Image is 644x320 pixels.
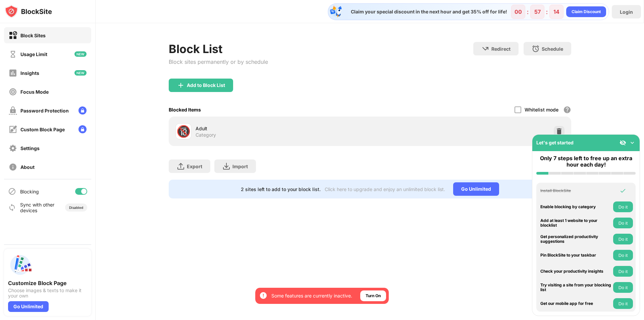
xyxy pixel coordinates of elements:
img: new-icon.svg [74,51,87,57]
div: Turn On [366,292,381,299]
img: focus-off.svg [9,88,17,96]
div: Install BlockSite [540,188,611,193]
div: Click here to upgrade and enjoy an unlimited block list. [325,186,445,192]
div: Check your productivity insights [540,269,611,274]
img: time-usage-off.svg [9,50,17,58]
div: Get personalized productivity suggestions [540,234,611,244]
div: Some features are currently inactive. [271,292,352,299]
div: Focus Mode [20,89,49,95]
div: : [544,6,549,17]
div: About [20,164,35,170]
div: Claim Discount [572,8,601,15]
img: omni-setup-toggle.svg [629,139,636,146]
img: lock-menu.svg [78,125,87,133]
div: Go Unlimited [453,182,499,196]
img: new-icon.svg [74,70,87,76]
img: insights-off.svg [9,69,17,77]
div: Add to Block List [187,83,225,88]
div: Import [232,164,248,169]
div: Block List [169,42,268,56]
div: Add at least 1 website to your blocklist [540,218,611,228]
div: Blocked Items [169,107,201,112]
div: Whitelist mode [525,107,558,112]
button: Do it [613,250,633,261]
div: Export [187,164,202,169]
div: Blocking [20,189,39,194]
div: Schedule [542,46,563,52]
div: Only 7 steps left to free up an extra hour each day! [536,155,636,168]
img: specialOfferDiscount.svg [329,5,343,18]
div: Get our mobile app for free [540,301,611,306]
div: Settings [20,145,40,151]
div: Password Protection [20,108,69,113]
button: Do it [613,201,633,212]
div: Let's get started [536,140,574,145]
div: Login [620,9,633,15]
div: Try visiting a site from your blocking list [540,283,611,292]
div: Pin BlockSite to your taskbar [540,253,611,258]
div: 🔞 [176,125,191,138]
button: Do it [613,266,633,277]
img: password-protection-off.svg [9,106,17,115]
button: Do it [613,298,633,309]
div: Redirect [491,46,511,52]
button: Do it [613,218,633,228]
div: Usage Limit [20,51,47,57]
div: Claim your special discount in the next hour and get 35% off for life! [347,9,507,15]
div: Adult [196,125,370,132]
div: Category [196,132,216,138]
div: Block sites permanently or by schedule [169,58,268,65]
button: Do it [613,234,633,244]
img: settings-off.svg [9,144,17,152]
div: 14 [553,8,559,15]
img: blocking-icon.svg [8,187,16,195]
div: Customize Block Page [8,280,87,286]
div: 2 sites left to add to your block list. [241,186,321,192]
div: : [525,6,530,17]
div: Sync with other devices [20,202,55,213]
button: Do it [613,282,633,293]
img: error-circle-white.svg [259,291,267,300]
div: 57 [534,8,541,15]
img: sync-icon.svg [8,203,16,212]
img: about-off.svg [9,163,17,171]
div: Choose images & texts to make it your own [8,288,87,299]
div: Block Sites [20,33,46,38]
img: push-custom-page.svg [8,253,32,277]
img: customize-block-page-off.svg [9,125,17,134]
div: Go Unlimited [8,301,49,312]
img: eye-not-visible.svg [620,139,626,146]
div: Insights [20,70,39,76]
div: 00 [515,8,522,15]
div: Enable blocking by category [540,204,611,209]
div: Disabled [69,205,83,210]
img: omni-check.svg [620,187,626,194]
img: lock-menu.svg [78,106,87,115]
img: logo-blocksite.svg [5,5,52,18]
img: block-on.svg [9,31,17,40]
div: Custom Block Page [20,127,65,132]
